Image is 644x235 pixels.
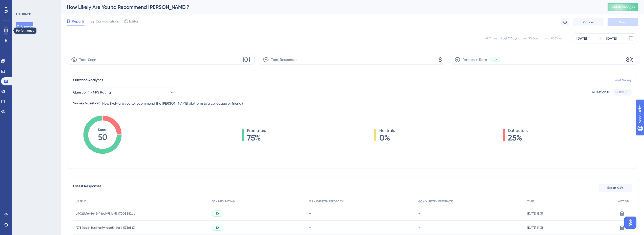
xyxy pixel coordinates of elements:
span: 8% [626,56,634,64]
span: How likely are you to recommend the [PERSON_NAME] platform to a colleague or friend? [102,100,243,106]
span: 10 [216,226,219,230]
span: f2754dd4-3061-4c79-aea5-44641536e863 [76,226,135,230]
span: Total Seen [79,57,96,63]
div: Last 7 Days [501,36,517,40]
span: 1 [492,58,493,62]
button: Export CSV [599,184,632,192]
span: Response Rate [463,57,487,63]
span: Detractors [508,128,528,134]
span: [DATE] 14:38 [527,226,544,230]
div: - [418,225,522,230]
tspan: Score [98,128,107,132]
div: All Times [485,36,497,40]
span: Configuration [96,18,118,24]
div: - [309,211,413,216]
tspan: 50 [98,132,107,142]
div: Survey Question: [73,100,100,106]
span: Question 1 - NPS Rating [73,89,111,95]
div: [DATE] [606,35,617,41]
button: Surveys [16,22,33,31]
span: Q2 - WRITTEN FEEDBACK [309,199,344,203]
span: ACTION [618,199,629,203]
span: Reports [72,18,85,24]
span: Publish Changes [611,5,635,9]
span: Editor [129,18,138,24]
button: Save [608,18,638,26]
button: Publish Changes [608,3,638,11]
div: Last 90 Days [544,36,562,40]
span: 8 [439,56,442,64]
span: USER ID [76,199,87,203]
a: Reset Survey [614,78,632,82]
span: Export CSV [607,186,623,190]
div: Question ID: [592,89,611,96]
span: 101 [242,56,250,64]
span: d9026b1e-8446-46ed-951e-1947005582ac [76,211,135,216]
span: Total Responses [271,57,297,63]
span: Latest Responses [73,183,101,192]
span: Need Help? [12,1,32,7]
button: Cancel [573,18,604,26]
button: Question 1 - NPS Rating [73,87,174,97]
span: Neutrals [379,128,395,134]
span: Cancel [583,20,594,24]
span: Save [619,20,626,24]
span: 0% [379,134,395,142]
span: 10 [216,211,219,216]
span: 75% [247,134,266,142]
span: Promoters [247,128,266,134]
div: b61184f6... [615,90,629,94]
div: [DATE] [576,35,587,41]
span: Question Analytics [73,77,103,83]
span: TIME [527,199,534,203]
iframe: UserGuiding AI Assistant Launcher [623,215,638,230]
span: Q1 - NPS RATING [212,199,235,203]
span: Q3 - WRITTEN FEEDBACK [418,199,453,203]
span: 25% [508,134,528,142]
div: How Likely Are You to Recommend [PERSON_NAME]? [67,4,595,11]
div: FEEDBACK [16,12,31,16]
div: - [309,225,413,230]
div: - [418,211,522,216]
div: Last 30 Days [522,36,540,40]
span: [DATE] 15:37 [527,211,543,216]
